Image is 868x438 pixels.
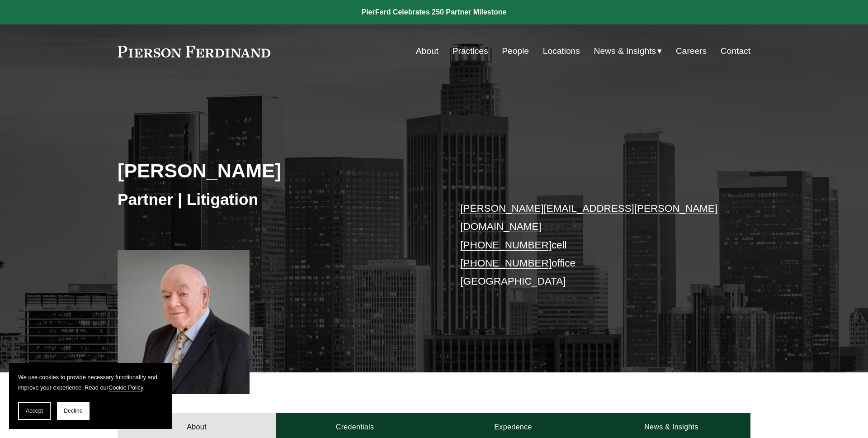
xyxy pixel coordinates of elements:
span: Decline [64,408,83,414]
a: Practices [453,43,488,60]
a: Careers [676,43,707,60]
a: Locations [543,43,580,60]
a: [PHONE_NUMBER] [460,257,552,269]
section: Cookie banner [9,363,172,429]
p: We use cookies to provide necessary functionality and improve your experience. Read our . [18,372,163,393]
span: News & Insights [594,43,656,59]
p: cell office [GEOGRAPHIC_DATA] [460,200,724,291]
button: Decline [57,402,90,420]
button: Accept [18,402,51,420]
a: Cookie Policy [108,384,143,391]
a: About [416,43,439,60]
a: [PERSON_NAME][EMAIL_ADDRESS][PERSON_NAME][DOMAIN_NAME] [460,203,717,232]
span: Accept [26,408,43,414]
h2: [PERSON_NAME] [118,159,434,182]
a: [PHONE_NUMBER] [460,239,552,251]
a: People [502,43,529,60]
a: folder dropdown [594,43,662,60]
a: Contact [721,43,750,60]
h3: Partner | Litigation [118,190,434,209]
